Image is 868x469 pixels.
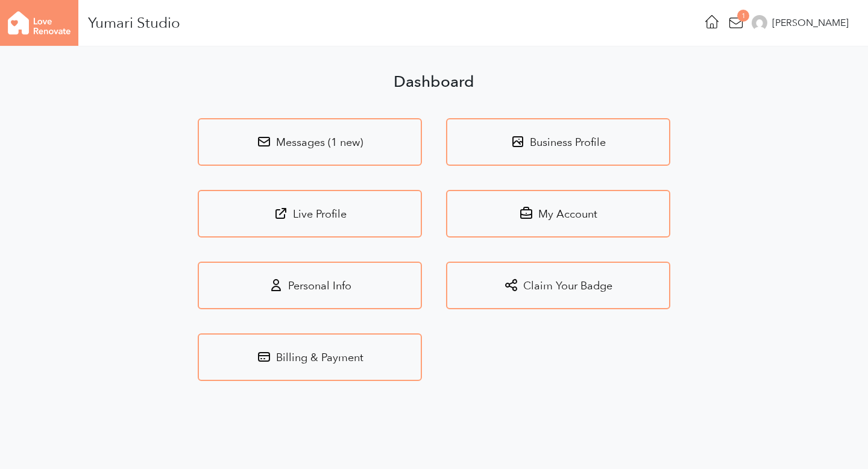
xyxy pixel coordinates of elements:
[446,262,670,309] a: Claim Your Badge
[198,75,670,89] h3: Dashboard
[752,15,767,31] img: b707d2b707f1e402b06a50f64b0289dc.png
[737,10,749,22] span: 1
[772,16,849,30] div: [PERSON_NAME]
[88,18,180,28] div: Yumari Studio
[198,262,422,309] a: Personal Info
[446,118,670,166] a: Business Profile
[446,190,670,238] a: My Account
[198,333,422,381] a: Billing & Payment
[198,118,422,166] a: Messages (1 new)
[728,14,744,31] a: 1
[198,190,422,238] a: Live Profile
